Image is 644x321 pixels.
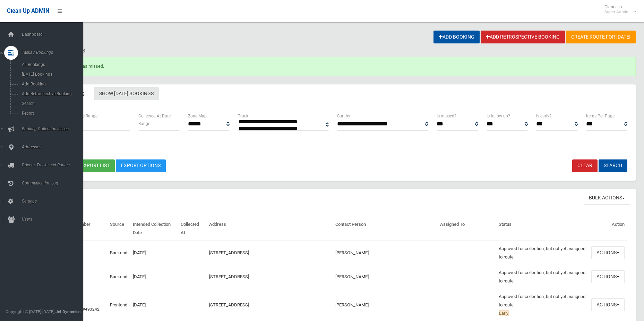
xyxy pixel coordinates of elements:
[591,298,625,311] button: Actions
[20,50,88,55] span: Tasks / Bookings
[55,309,80,314] strong: Jet Dynamics
[130,217,178,241] th: Intended Collection Date
[7,8,49,14] span: Clean Up ADMIN
[604,9,628,15] small: Super Admin
[178,217,206,241] th: Collected At
[584,192,630,205] button: Bulk Actions
[496,265,589,289] td: Approved for collection, but not yet assigned to route
[209,274,249,279] a: [STREET_ADDRESS]
[130,265,178,289] td: [DATE]
[437,217,496,241] th: Assigned To
[591,270,625,283] button: Actions
[591,246,625,259] button: Actions
[20,111,83,116] span: Report
[20,62,83,67] span: All Bookings
[6,309,54,314] span: Copyright © [DATE]-[DATE]
[499,310,509,316] span: Early
[130,289,178,321] td: [DATE]
[20,101,83,106] span: Search
[481,31,565,43] a: Add Retrospective Booking
[238,112,248,120] label: Truck
[601,4,635,15] span: Clean Up
[20,72,83,77] span: [DATE] Bookings
[107,217,130,241] th: Source
[433,31,480,43] a: Add Booking
[31,57,636,76] div: Booking marked as missed.
[209,302,249,307] a: [STREET_ADDRESS]
[333,241,438,265] td: [PERSON_NAME]
[20,217,88,222] span: Users
[20,181,88,186] span: Communication Log
[589,217,627,241] th: Action
[333,217,438,241] th: Contact Person
[333,265,438,289] td: [PERSON_NAME]
[83,307,100,312] a: #493242
[116,159,166,172] a: Export Options
[209,250,249,255] a: [STREET_ADDRESS]
[566,31,636,43] a: Create route for [DATE]
[107,289,130,321] td: Frontend
[20,82,83,87] span: Add Booking
[20,32,88,37] span: Dashboard
[20,145,88,149] span: Addresses
[599,159,627,172] button: Search
[76,159,115,172] button: Export list
[572,159,598,172] a: Clear
[94,87,159,100] a: Show [DATE] Bookings
[20,163,88,167] span: Drivers, Trucks and Routes
[20,126,88,131] span: Booking Collection Issues
[496,217,589,241] th: Status
[107,265,130,289] td: Backend
[130,241,178,265] td: [DATE]
[333,289,438,321] td: [PERSON_NAME]
[496,289,589,321] td: Approved for collection, but not yet assigned to route
[206,217,333,241] th: Address
[496,241,589,265] td: Approved for collection, but not yet assigned to route
[20,91,83,96] span: Add Retrospective Booking
[20,199,88,204] span: Settings
[107,241,130,265] td: Backend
